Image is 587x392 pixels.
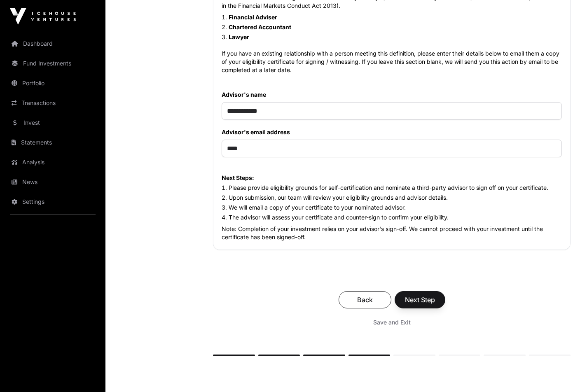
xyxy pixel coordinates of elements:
[7,94,99,112] a: Transactions
[7,74,99,92] a: Portfolio
[222,194,562,202] li: Upon submission, our team will review your eligibility grounds and advisor details.
[7,54,99,72] a: Fund Investments
[222,225,562,241] p: Note: Completion of your investment relies on your advisor's sign-off. We cannot proceed with you...
[222,213,562,222] li: The advisor will assess your certificate and counter-sign to confirm your eligibility.
[7,35,99,53] a: Dashboard
[373,318,411,327] span: Save and Exit
[7,193,99,211] a: Settings
[395,291,445,308] button: Next Step
[7,114,99,132] a: Invest
[7,173,99,191] a: News
[349,295,381,305] span: Back
[229,14,277,21] strong: Financial Adviser
[7,153,99,171] a: Analysis
[222,184,562,192] li: Please provide eligibility grounds for self-certification and nominate a third-party advisor to s...
[229,23,291,30] strong: Chartered Accountant
[10,8,76,25] img: Icehouse Ventures Logo
[546,352,587,392] iframe: Chat Widget
[229,33,249,40] strong: Lawyer
[363,315,421,330] button: Save and Exit
[222,128,562,136] label: Advisor's email address
[222,174,254,181] strong: Next Steps:
[405,295,435,305] span: Next Step
[7,133,99,152] a: Statements
[222,91,562,99] label: Advisor's name
[222,49,562,74] p: If you have an existing relationship with a person meeting this definition, please enter their de...
[339,291,391,308] button: Back
[222,203,562,212] li: We will email a copy of your certificate to your nominated advisor.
